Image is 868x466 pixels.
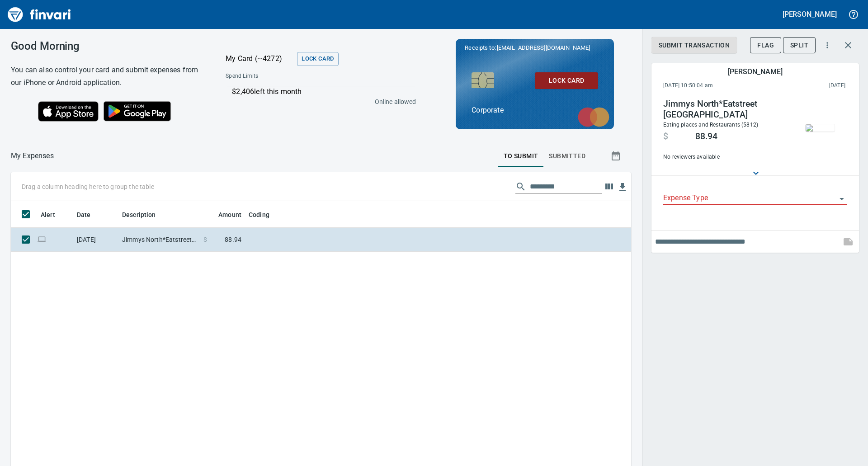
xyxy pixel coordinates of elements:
button: Download table [616,180,629,194]
h4: Jimmys North*Eatstreet [GEOGRAPHIC_DATA] [663,99,786,120]
button: Choose columns to display [602,180,616,193]
p: Corporate [472,105,598,116]
p: $2,406 left this month [232,86,415,97]
td: Jimmys North*Eatstreet [GEOGRAPHIC_DATA] [118,228,200,252]
h6: You can also control your card and submit expenses from our iPhone or Android application. [11,64,203,89]
span: Spend Limits [226,72,336,81]
span: Lock Card [302,54,334,64]
span: 88.94 [695,131,717,142]
span: This records your note into the expense [837,231,859,253]
p: Drag a column heading here to group the table [22,182,154,191]
p: Online allowed [218,97,416,106]
button: Split [783,37,816,54]
button: Open [835,193,848,205]
img: receipts%2Fmarketjohnson%2F2025-10-13%2FrMc8t4bUeGPycGSU9BBvNCyPcn43__ClEdBgf5YonvK5jWVfej.jpg [806,124,835,132]
img: mastercard.svg [573,103,614,132]
span: Alert [41,209,55,220]
h5: [PERSON_NAME] [783,9,837,19]
span: Flag [757,40,774,51]
span: To Submit [504,151,538,162]
p: My Expenses [11,151,54,161]
button: More [817,35,837,55]
span: Alert [41,209,67,220]
button: Show transactions within a particular date range [602,145,631,167]
span: Submitted [549,151,585,162]
img: Finvari [5,4,73,25]
span: $ [203,235,207,244]
button: [PERSON_NAME] [780,7,839,21]
span: Online transaction [37,236,47,242]
span: Description [122,209,156,220]
p: My Card (···4272) [226,53,293,64]
span: [DATE] 10:50:04 am [663,81,771,90]
span: 88.94 [225,235,241,244]
span: Date [77,209,91,220]
span: $ [663,131,668,142]
span: No reviewers available [663,153,786,162]
span: Amount [218,209,241,220]
button: Lock Card [535,72,598,89]
span: Amount [207,209,241,220]
span: [EMAIL_ADDRESS][DOMAIN_NAME] [496,43,591,52]
span: This charge was settled by the merchant and appears on the 2025/10/11 statement. [771,81,845,90]
img: Get it on Google Play [99,96,176,126]
span: Description [122,209,168,220]
img: Download on the App Store [38,101,99,122]
p: Receipts to: [465,43,605,52]
td: [DATE] [73,228,118,252]
span: Lock Card [542,75,591,86]
span: Date [77,209,103,220]
h5: [PERSON_NAME] [728,67,782,76]
span: Submit Transaction [659,40,730,51]
span: Eating places and Restaurants (5812) [663,122,758,128]
nav: breadcrumb [11,151,54,161]
button: Lock Card [297,52,338,66]
span: Coding [249,209,269,220]
span: Coding [249,209,281,220]
h3: Good Morning [11,40,203,52]
button: Submit Transaction [651,37,737,54]
button: Close transaction [837,34,859,56]
button: Flag [750,37,781,54]
span: Split [790,40,808,51]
